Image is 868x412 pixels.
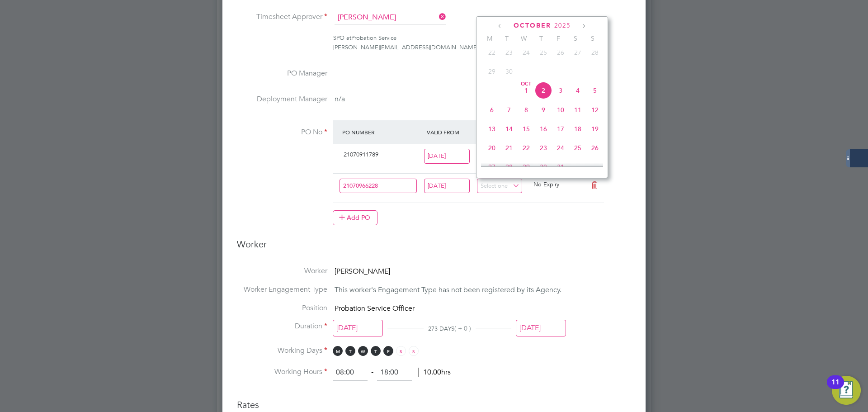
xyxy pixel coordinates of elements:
[483,139,500,156] span: 20
[500,120,518,137] span: 14
[396,346,406,356] span: S
[832,376,861,405] button: Open Resource Center, 11 new notifications
[237,12,327,22] label: Timesheet Approver
[333,320,383,336] input: Select one
[335,267,390,276] span: [PERSON_NAME]
[586,82,604,99] span: 5
[237,346,327,355] label: Working Days
[518,82,535,99] span: 1
[535,158,552,175] span: 30
[377,365,412,381] input: 17:00
[409,346,419,356] span: S
[518,101,535,118] span: 8
[344,151,378,158] span: 21070911789
[335,11,446,24] input: Search for...
[351,34,396,42] span: Probation Service
[569,120,586,137] span: 18
[552,120,569,137] span: 17
[586,44,604,61] span: 28
[533,34,550,43] span: T
[335,304,415,313] span: Probation Service Officer
[237,128,327,137] label: PO No
[552,139,569,156] span: 24
[237,367,327,377] label: Working Hours
[586,101,604,118] span: 12
[483,158,500,175] span: 27
[518,139,535,156] span: 22
[425,124,477,140] div: Valid From
[500,101,518,118] span: 7
[500,63,518,80] span: 30
[333,43,478,51] span: [PERSON_NAME][EMAIL_ADDRESS][DOMAIN_NAME]
[424,179,470,194] input: Select one
[483,120,500,137] span: 13
[369,368,375,377] span: ‐
[569,101,586,118] span: 11
[481,34,498,43] span: M
[569,44,586,61] span: 27
[371,346,381,356] span: T
[518,120,535,137] span: 15
[333,34,351,42] span: SPO at
[514,22,551,29] span: October
[333,365,368,381] input: 08:00
[584,34,601,43] span: S
[552,82,569,99] span: 3
[518,82,535,86] span: Oct
[552,101,569,118] span: 10
[569,82,586,99] span: 4
[515,34,533,43] span: W
[335,95,345,104] span: n/a
[498,34,515,43] span: T
[237,285,327,294] label: Worker Engagement Type
[345,346,355,356] span: T
[483,44,500,61] span: 22
[237,390,631,411] h3: Rates
[535,82,552,99] span: 2
[483,63,500,80] span: 29
[237,303,327,313] label: Position
[333,210,377,225] button: Add PO
[500,158,518,175] span: 28
[477,179,523,194] input: Select one
[569,139,586,156] span: 25
[535,139,552,156] span: 23
[237,322,327,331] label: Duration
[586,120,604,137] span: 19
[500,139,518,156] span: 21
[550,34,567,43] span: F
[418,368,451,377] span: 10.00hrs
[535,120,552,137] span: 16
[237,95,327,104] label: Deployment Manager
[567,34,584,43] span: S
[454,324,471,332] span: ( + 0 )
[237,69,327,78] label: PO Manager
[518,44,535,61] span: 24
[535,44,552,61] span: 25
[383,346,393,356] span: F
[483,101,500,118] span: 6
[533,180,559,188] span: No Expiry
[424,149,470,164] input: Select one
[586,139,604,156] span: 26
[333,346,343,356] span: M
[552,44,569,61] span: 26
[340,124,425,140] div: PO Number
[516,320,566,336] input: Select one
[518,158,535,175] span: 29
[340,179,417,194] input: Search for...
[428,325,454,332] span: 273 DAYS
[237,266,327,276] label: Worker
[535,101,552,118] span: 9
[552,158,569,175] span: 31
[358,346,368,356] span: W
[554,22,571,29] span: 2025
[237,238,631,257] h3: Worker
[335,285,561,294] span: This worker's Engagement Type has not been registered by its Agency.
[500,44,518,61] span: 23
[831,382,840,394] div: 11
